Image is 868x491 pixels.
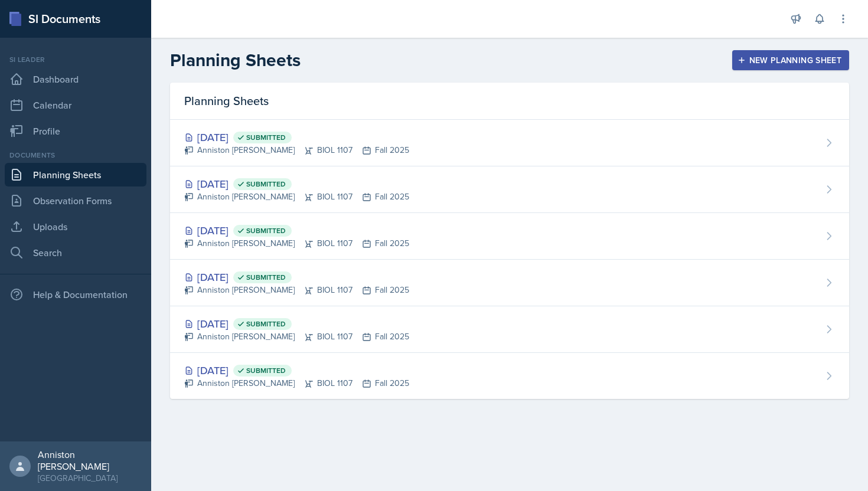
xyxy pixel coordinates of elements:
[740,55,841,65] div: New Planning Sheet
[5,54,146,65] div: Si leader
[170,50,301,71] h2: Planning Sheets
[5,119,146,143] a: Profile
[38,449,142,472] div: Anniston [PERSON_NAME]
[170,166,849,213] a: [DATE] Submitted Anniston [PERSON_NAME]BIOL 1107Fall 2025
[732,50,849,70] button: New Planning Sheet
[170,83,849,120] div: Planning Sheets
[246,319,286,329] span: Submitted
[5,150,146,161] div: Documents
[184,129,409,145] div: [DATE]
[5,67,146,91] a: Dashboard
[5,241,146,264] a: Search
[184,191,409,203] div: Anniston [PERSON_NAME] BIOL 1107 Fall 2025
[184,144,409,156] div: Anniston [PERSON_NAME] BIOL 1107 Fall 2025
[246,179,286,189] span: Submitted
[246,273,286,282] span: Submitted
[38,472,142,484] div: [GEOGRAPHIC_DATA]
[246,226,286,235] span: Submitted
[170,306,849,353] a: [DATE] Submitted Anniston [PERSON_NAME]BIOL 1107Fall 2025
[184,176,409,192] div: [DATE]
[246,366,286,375] span: Submitted
[184,284,409,296] div: Anniston [PERSON_NAME] BIOL 1107 Fall 2025
[170,120,849,166] a: [DATE] Submitted Anniston [PERSON_NAME]BIOL 1107Fall 2025
[170,260,849,306] a: [DATE] Submitted Anniston [PERSON_NAME]BIOL 1107Fall 2025
[170,213,849,260] a: [DATE] Submitted Anniston [PERSON_NAME]BIOL 1107Fall 2025
[184,222,409,238] div: [DATE]
[5,93,146,117] a: Calendar
[5,163,146,186] a: Planning Sheets
[184,377,409,389] div: Anniston [PERSON_NAME] BIOL 1107 Fall 2025
[246,133,286,142] span: Submitted
[184,269,409,285] div: [DATE]
[5,283,146,306] div: Help & Documentation
[5,215,146,238] a: Uploads
[184,330,409,343] div: Anniston [PERSON_NAME] BIOL 1107 Fall 2025
[184,237,409,250] div: Anniston [PERSON_NAME] BIOL 1107 Fall 2025
[184,316,409,332] div: [DATE]
[184,362,409,378] div: [DATE]
[5,189,146,212] a: Observation Forms
[170,353,849,399] a: [DATE] Submitted Anniston [PERSON_NAME]BIOL 1107Fall 2025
